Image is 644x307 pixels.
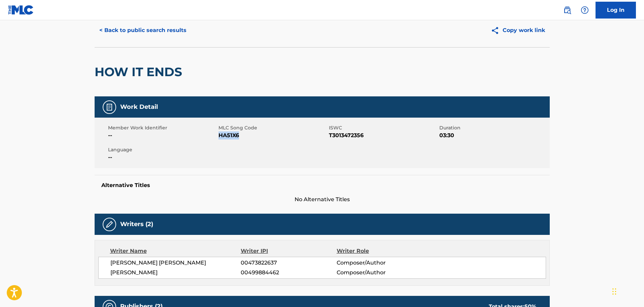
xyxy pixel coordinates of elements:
[120,103,158,111] h5: Work Detail
[491,26,503,35] img: Copy work link
[581,6,589,14] img: help
[108,153,217,161] span: --
[612,281,616,302] div: Drag
[329,124,438,131] span: ISWC
[110,269,241,277] span: [PERSON_NAME]
[563,6,571,14] img: search
[218,131,327,140] span: HA51X6
[108,146,217,153] span: Language
[95,195,550,204] span: No Alternative Titles
[596,2,636,19] a: Log In
[439,124,548,131] span: Duration
[218,124,327,131] span: MLC Song Code
[337,259,424,267] span: Composer/Author
[120,220,153,228] h5: Writers (2)
[486,22,550,39] button: Copy work link
[108,131,217,140] span: --
[337,269,424,277] span: Composer/Author
[561,3,574,17] a: Public Search
[108,124,217,131] span: Member Work Identifier
[105,103,113,111] img: Work Detail
[95,64,185,80] h2: HOW IT ENDS
[110,247,241,255] div: Writer Name
[241,269,336,277] span: 00499884462
[105,220,113,228] img: Writers
[8,5,34,15] img: MLC Logo
[110,259,241,267] span: [PERSON_NAME] [PERSON_NAME]
[101,182,543,189] h5: Alternative Titles
[439,131,548,140] span: 03:30
[95,22,191,39] button: < Back to public search results
[241,247,337,255] div: Writer IPI
[578,3,591,17] div: Help
[337,247,424,255] div: Writer Role
[610,275,644,307] iframe: Chat Widget
[329,131,438,140] span: T3013472356
[241,259,336,267] span: 00473822637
